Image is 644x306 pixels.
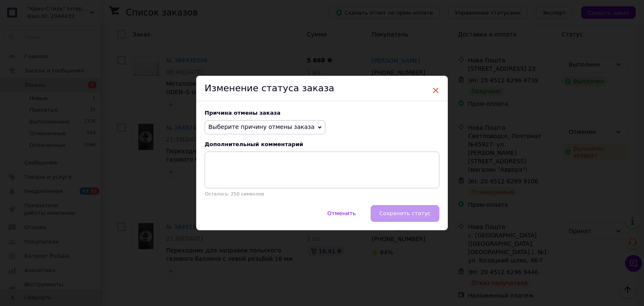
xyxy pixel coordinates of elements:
span: × [432,83,439,98]
span: Выберите причину отмены заказа [208,123,314,130]
button: Отменить [319,205,365,222]
div: Причина отмены заказа [205,110,439,116]
p: Осталось: 250 символов [205,191,439,197]
div: Изменение статуса заказа [196,76,448,101]
div: Дополнительный комментарий [205,141,439,147]
span: Отменить [327,210,356,216]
